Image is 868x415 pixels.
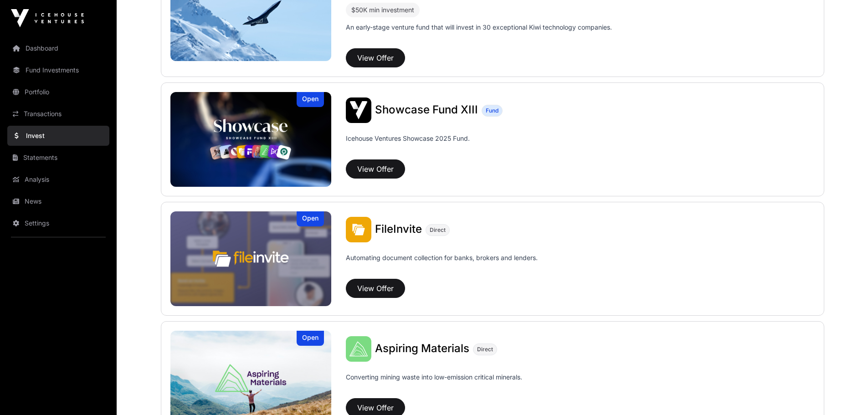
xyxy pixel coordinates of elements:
[346,3,420,17] div: $50K min investment
[346,97,371,123] img: Showcase Fund XIII
[297,331,324,346] div: Open
[351,5,414,15] div: $50K min investment
[346,336,371,362] img: Aspiring Materials
[346,253,538,275] p: Automating document collection for banks, brokers and lenders.
[346,48,405,67] button: View Offer
[170,92,332,187] img: Showcase Fund XIII
[477,346,493,353] span: Direct
[375,104,478,116] a: Showcase Fund XIII
[297,211,324,226] div: Open
[346,279,405,298] button: View Offer
[375,224,422,236] a: FileInvite
[346,373,522,395] p: Converting mining waste into low-emission critical minerals.
[170,92,332,187] a: Showcase Fund XIIIOpen
[375,342,469,355] span: Aspiring Materials
[7,148,109,168] a: Statements
[346,134,470,143] p: Icehouse Ventures Showcase 2025 Fund.
[7,38,109,58] a: Dashboard
[7,82,109,102] a: Portfolio
[346,159,405,179] button: View Offer
[375,222,422,236] span: FileInvite
[822,371,868,415] iframe: Chat Widget
[170,211,332,306] a: FileInviteOpen
[486,107,498,114] span: Fund
[7,126,109,146] a: Invest
[170,211,332,306] img: FileInvite
[7,104,109,124] a: Transactions
[346,217,371,242] img: FileInvite
[375,343,469,355] a: Aspiring Materials
[7,169,109,190] a: Analysis
[7,60,109,80] a: Fund Investments
[346,23,612,32] p: An early-stage venture fund that will invest in 30 exceptional Kiwi technology companies.
[375,103,478,116] span: Showcase Fund XIII
[430,226,446,234] span: Direct
[11,9,84,27] img: Icehouse Ventures Logo
[297,92,324,107] div: Open
[7,213,109,233] a: Settings
[7,191,109,211] a: News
